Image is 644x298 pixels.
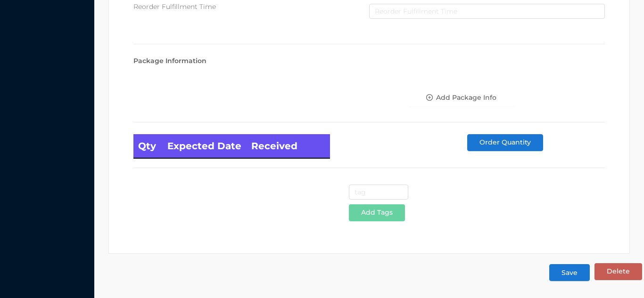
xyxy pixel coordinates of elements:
input: Reorder Fulfillment Time [369,4,605,19]
button: Add Tags [349,204,405,221]
th: Qty [133,134,163,158]
div: Reorder Fulfillment Time [133,2,369,12]
th: Received [247,134,330,158]
button: icon: plus-circle-oAdd Package Info [408,89,514,106]
th: Expected Date [163,134,246,158]
button: Order Quantity [467,134,543,151]
button: Delete [594,263,642,280]
input: tag [349,185,409,200]
div: Package Information [133,56,605,66]
button: Save [549,264,590,281]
